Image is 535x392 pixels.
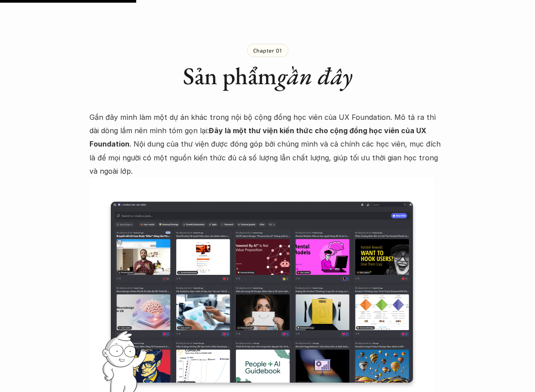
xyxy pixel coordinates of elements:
em: gần đây [277,60,353,91]
h1: Sản phẩm [89,61,446,90]
p: Gần đây mình làm một dự án khác trong nội bộ cộng đồng học viên của UX Foundation. Mô tả ra thì d... [89,110,446,178]
strong: Đây là một thư viện kiến thức cho cộng đồng học viên của UX Foundation [89,126,428,148]
p: Chapter 01 [253,47,282,53]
